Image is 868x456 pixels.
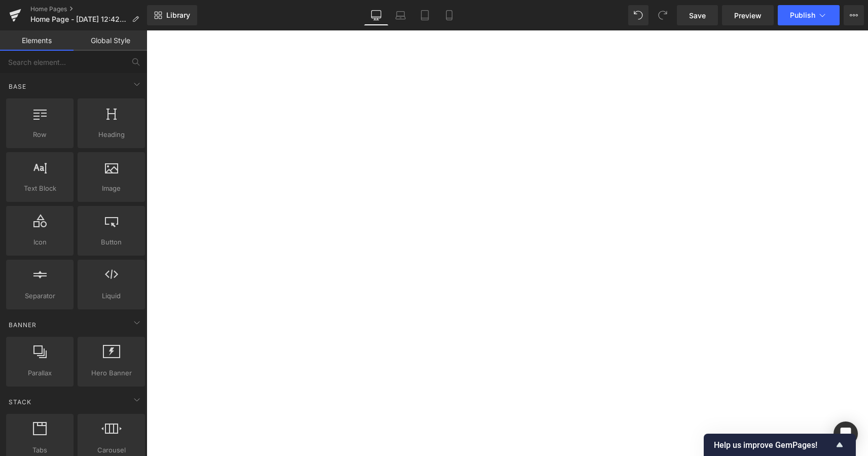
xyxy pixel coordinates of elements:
div: Open Intercom Messenger [834,422,858,446]
span: Parallax [9,368,70,378]
a: Laptop [388,5,413,25]
span: Home Page - [DATE] 12:42:58 [30,15,128,23]
span: Button [81,237,142,248]
a: Desktop [364,5,388,25]
span: Publish [790,11,815,19]
a: Preview [722,5,774,25]
span: Banner [8,320,38,330]
a: Home Pages [30,5,147,13]
span: Text Block [9,183,70,194]
span: Carousel [81,445,142,455]
button: Show survey - Help us improve GemPages! [714,439,846,451]
span: Separator [9,291,70,301]
span: Heading [81,129,142,140]
span: Stack [8,397,32,407]
span: Row [9,129,70,140]
span: Image [81,183,142,194]
a: New Library [147,5,197,25]
button: Publish [778,5,840,25]
a: Mobile [437,5,461,25]
span: Base [8,82,27,91]
span: Library [166,11,190,20]
button: Undo [628,5,648,25]
a: Tablet [413,5,437,25]
span: Preview [734,10,762,21]
span: Tabs [9,445,70,455]
span: Help us improve GemPages! [714,440,834,450]
span: Liquid [81,291,142,301]
a: Global Style [74,30,147,51]
span: Hero Banner [81,368,142,378]
span: Save [689,10,706,21]
span: Icon [9,237,70,248]
button: More [844,5,864,25]
button: Redo [653,5,673,25]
